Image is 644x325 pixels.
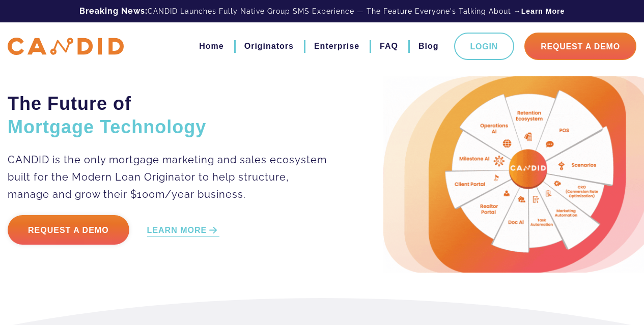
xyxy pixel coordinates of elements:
[521,6,565,16] a: Learn More
[199,38,223,55] a: Home
[314,38,359,55] a: Enterprise
[147,225,220,237] a: LEARN MORE
[8,38,124,55] img: CANDID APP
[524,33,636,60] a: Request A Demo
[244,38,294,55] a: Originators
[79,6,148,16] b: Breaking News:
[8,116,206,137] span: Mortgage Technology
[8,92,332,139] h2: The Future of
[454,33,515,60] a: Login
[8,151,332,203] p: CANDID is the only mortgage marketing and sales ecosystem built for the Modern Loan Originator to...
[418,38,439,55] a: Blog
[380,38,398,55] a: FAQ
[8,215,129,245] a: Request a Demo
